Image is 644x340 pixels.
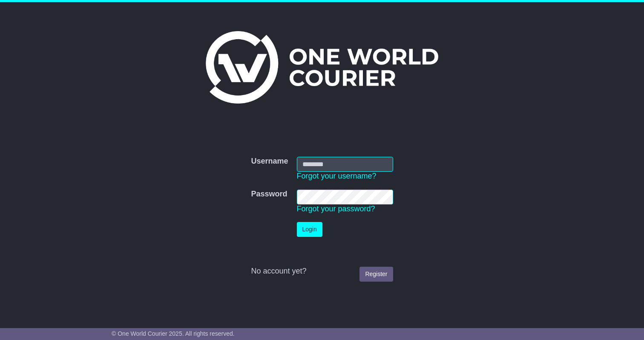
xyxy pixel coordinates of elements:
[297,222,322,237] button: Login
[297,205,375,213] a: Forgot your password?
[297,172,377,180] a: Forgot your username?
[112,330,235,337] span: © One World Courier 2025. All rights reserved.
[206,31,438,104] img: One World
[251,157,288,166] label: Username
[251,190,287,199] label: Password
[251,267,393,276] div: No account yet?
[359,267,393,282] a: Register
